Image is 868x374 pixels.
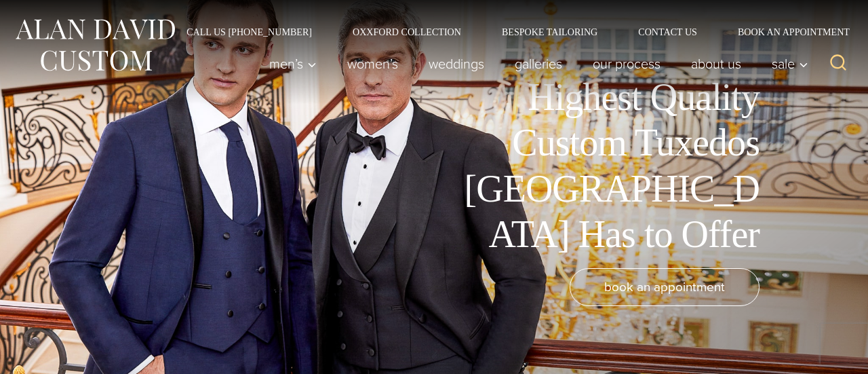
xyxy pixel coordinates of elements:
[570,268,759,306] a: book an appointment
[481,27,618,37] a: Bespoke Tailoring
[676,50,757,77] a: About Us
[166,27,854,37] nav: Secondary Navigation
[166,27,332,37] a: Call Us [PHONE_NUMBER]
[14,15,176,75] img: Alan David Custom
[332,27,481,37] a: Oxxford Collection
[578,50,676,77] a: Our Process
[454,75,759,257] h1: Highest Quality Custom Tuxedos [GEOGRAPHIC_DATA] Has to Offer
[772,57,808,71] span: Sale
[500,50,578,77] a: Galleries
[332,50,414,77] a: Women’s
[254,50,816,77] nav: Primary Navigation
[822,48,854,80] button: View Search Form
[604,277,725,297] span: book an appointment
[414,50,500,77] a: weddings
[618,27,717,37] a: Contact Us
[269,57,317,71] span: Men’s
[717,27,854,37] a: Book an Appointment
